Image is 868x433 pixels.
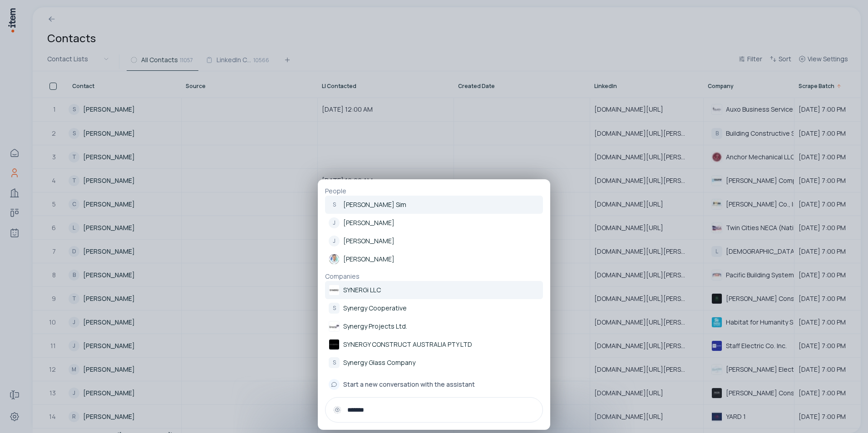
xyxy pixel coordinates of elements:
a: SYNERGi LLC [325,281,543,299]
a: J[PERSON_NAME] [325,214,543,232]
a: Synergy Projects Ltd. [325,317,543,335]
p: [PERSON_NAME] Sim [343,200,406,209]
div: S [329,303,340,314]
div: PeopleS[PERSON_NAME] SimJ[PERSON_NAME]J[PERSON_NAME]Anoop Appukuttan[PERSON_NAME]CompaniesSYNERGi... [318,179,550,430]
img: Anoop Appukuttan [329,254,340,265]
div: S [329,199,340,210]
img: SYNERGY CONSTRUCT AUSTRALIA PTY LTD [329,339,340,350]
p: Synergy Projects Ltd. [343,322,407,331]
p: People [325,187,543,196]
a: J[PERSON_NAME] [325,232,543,250]
p: Companies [325,272,543,281]
a: SSynergy Glass Company [325,354,543,372]
div: J [329,217,340,228]
img: SYNERGi LLC [329,285,340,295]
a: S[PERSON_NAME] Sim [325,196,543,214]
div: S [329,357,340,368]
p: Synergy Glass Company [343,358,415,367]
a: SYNERGY CONSTRUCT AUSTRALIA PTY LTD [325,335,543,354]
p: Synergy Cooperative [343,304,407,313]
a: [PERSON_NAME] [325,250,543,268]
p: [PERSON_NAME] [343,218,395,227]
div: J [329,236,340,246]
a: SSynergy Cooperative [325,299,543,317]
p: SYNERGi LLC [343,285,381,295]
img: Synergy Projects Ltd. [329,321,340,332]
span: Start a new conversation with the assistant [343,380,475,389]
button: Start a new conversation with the assistant [325,375,543,394]
p: SYNERGY CONSTRUCT AUSTRALIA PTY LTD [343,340,472,349]
p: [PERSON_NAME] [343,236,395,246]
p: [PERSON_NAME] [343,255,395,264]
